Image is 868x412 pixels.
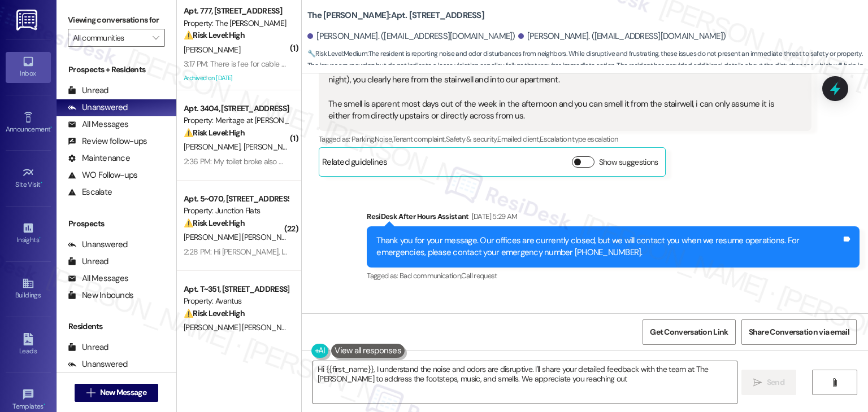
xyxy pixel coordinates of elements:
[68,119,128,130] div: All Messages
[376,235,841,259] div: Thank you for your message. Our offices are currently closed, but we will contact you when we res...
[184,322,298,332] span: [PERSON_NAME] [PERSON_NAME]
[351,134,375,144] span: Parking ,
[400,271,461,280] span: Bad communication ,
[497,134,540,144] span: Emailed client ,
[57,321,176,332] div: Residents
[184,283,288,295] div: Apt. T~351, [STREET_ADDRESS]
[319,131,811,147] div: Tagged as:
[100,387,146,398] span: New Message
[650,326,728,338] span: Get Conversation Link
[367,268,860,284] div: Tagged as:
[6,52,51,82] a: Inbox
[153,33,159,42] i: 
[184,17,288,29] div: Property: The [PERSON_NAME]
[184,5,288,17] div: Apt. 777, [STREET_ADDRESS]
[830,378,839,387] i: 
[68,290,133,301] div: New Inbounds
[68,256,108,268] div: Unread
[68,135,147,147] div: Review follow-ups
[741,319,857,345] button: Share Conversation via email
[86,388,95,397] i: 
[184,128,245,138] strong: ⚠️ Risk Level: High
[41,179,42,187] span: •
[393,134,446,144] span: Tenant complaint ,
[39,234,41,242] span: •
[68,186,112,198] div: Escalate
[16,10,40,30] img: ResiDesk Logo
[767,376,784,388] span: Send
[307,49,367,58] strong: 🔧 Risk Level: Medium
[184,295,288,307] div: Property: Avantus
[643,319,735,345] button: Get Conversation Link
[68,102,128,113] div: Unanswered
[184,205,288,217] div: Property: Junction Flats
[50,124,52,132] span: •
[184,59,749,69] div: 3:17 PM: There is fee for cable TV on my next rent statement . I don't have cable TV. Don't even ...
[599,156,658,168] label: Show suggestions
[753,378,762,387] i: 
[6,330,51,360] a: Leads
[184,232,298,242] span: [PERSON_NAME] [PERSON_NAME]
[44,401,45,409] span: •
[367,211,860,226] div: ResiDesk After Hours Assistant
[741,370,796,395] button: Send
[184,142,244,152] span: [PERSON_NAME]
[68,358,128,370] div: Unanswered
[68,169,137,181] div: WO Follow-ups
[184,308,245,318] strong: ⚠️ Risk Level: High
[68,341,108,353] div: Unread
[375,134,393,144] span: Noise ,
[518,30,726,42] div: [PERSON_NAME]. ([EMAIL_ADDRESS][DOMAIN_NAME])
[68,85,108,97] div: Unread
[183,71,289,85] div: Archived on [DATE]
[184,30,245,40] strong: ⚠️ Risk Level: High
[57,64,176,76] div: Prospects + Residents
[68,152,130,164] div: Maintenance
[307,30,515,42] div: [PERSON_NAME]. ([EMAIL_ADDRESS][DOMAIN_NAME])
[322,156,388,173] div: Related guidelines
[446,134,497,144] span: Safety & security ,
[184,115,288,126] div: Property: Meritage at [PERSON_NAME][GEOGRAPHIC_DATA]
[244,142,300,152] span: [PERSON_NAME]
[57,218,176,230] div: Prospects
[469,211,518,222] div: [DATE] 5:29 AM
[307,10,484,21] b: The [PERSON_NAME]: Apt. [STREET_ADDRESS]
[68,273,128,284] div: All Messages
[68,239,128,251] div: Unanswered
[184,45,240,55] span: [PERSON_NAME]
[184,193,288,205] div: Apt. 5~070, [STREET_ADDRESS]
[75,384,158,402] button: New Message
[461,271,497,280] span: Call request
[73,29,147,47] input: All communities
[184,103,288,115] div: Apt. 3404, [STREET_ADDRESS][PERSON_NAME]
[313,361,736,404] textarea: Hi {{first_name}}, I understand the noise and odors are disruptive. I'll share your detailed feed...
[307,48,868,84] span: : The resident is reporting noise and odor disturbances from neighbors. While disruptive and frus...
[6,274,51,304] a: Buildings
[540,134,618,144] span: Escalation type escalation
[749,326,849,338] span: Share Conversation via email
[6,218,51,249] a: Insights •
[6,163,51,194] a: Site Visit •
[184,218,245,228] strong: ⚠️ Risk Level: High
[68,11,165,29] label: Viewing conversations for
